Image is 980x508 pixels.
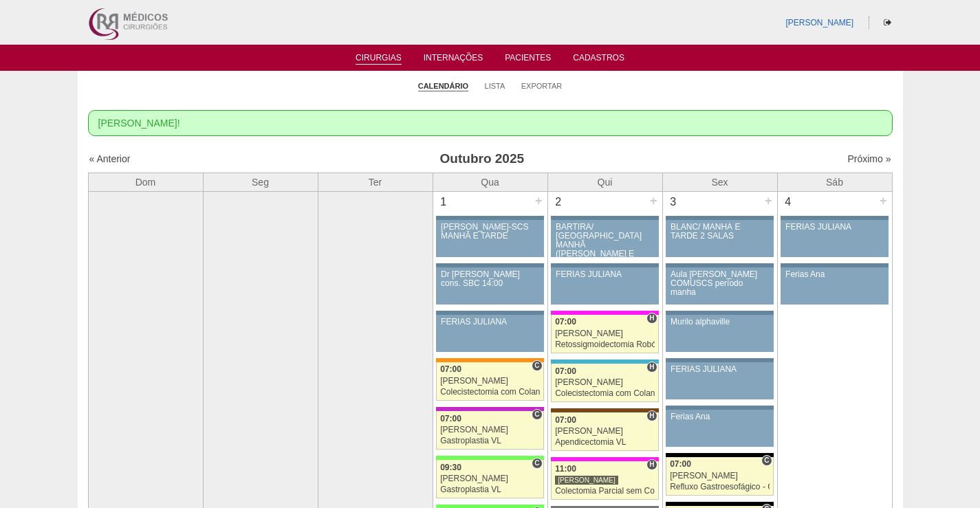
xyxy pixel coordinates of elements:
div: Key: Aviso [666,263,773,267]
div: Key: Aviso [666,406,773,410]
div: Retossigmoidectomia Robótica [555,340,655,349]
div: Key: Blanc [666,502,773,506]
a: Internações [424,53,483,67]
span: Hospital [646,313,657,324]
a: Calendário [418,81,468,91]
div: Key: Aviso [436,216,543,220]
a: C 07:00 [PERSON_NAME] Refluxo Gastroesofágico - Cirurgia VL [666,457,773,496]
span: 07:00 [555,415,576,425]
div: Key: Neomater [551,360,658,364]
a: Cirurgias [356,53,402,65]
div: Key: Maria Braido [436,407,543,411]
span: Consultório [761,455,772,466]
div: BARTIRA/ [GEOGRAPHIC_DATA] MANHÃ ([PERSON_NAME] E ANA)/ SANTA JOANA -TARDE [556,223,654,277]
a: « Anterior [89,153,131,164]
div: [PERSON_NAME] [440,474,540,483]
a: Dr [PERSON_NAME] cons. SBC 14:00 [436,267,543,305]
span: 11:00 [555,464,576,474]
div: Key: Blanc [666,453,773,457]
div: + [878,192,889,210]
a: Próximo » [847,153,891,164]
a: BLANC/ MANHÃ E TARDE 2 SALAS [666,220,773,257]
span: Consultório [532,409,542,420]
th: Qui [547,173,662,191]
div: Key: São Luiz - SCS [436,358,543,362]
span: 07:00 [440,414,461,423]
div: 1 [433,192,455,212]
a: Lista [485,81,505,91]
div: Key: Aviso [551,263,658,267]
div: 4 [778,192,799,212]
a: FERIAS JULIANA [551,267,658,305]
a: Cadastros [573,53,624,67]
th: Ter [318,173,433,191]
a: FERIAS JULIANA [781,220,888,257]
a: [PERSON_NAME] [785,18,853,27]
div: [PERSON_NAME] [555,427,655,436]
div: [PERSON_NAME] [555,475,618,485]
span: Hospital [646,459,657,470]
div: Key: Aviso [781,263,888,267]
div: Key: Brasil [436,456,543,460]
div: [PERSON_NAME] [670,472,770,481]
a: Pacientes [505,53,551,67]
div: Key: Aviso [436,263,543,267]
th: Sáb [777,173,892,191]
a: [PERSON_NAME]-SCS MANHÃ E TARDE [436,220,543,257]
a: H 07:00 [PERSON_NAME] Colecistectomia com Colangiografia VL [551,364,658,402]
a: C 09:30 [PERSON_NAME] Gastroplastia VL [436,460,543,498]
i: Sair [884,19,891,27]
div: Key: Aviso [436,311,543,315]
div: Key: Aviso [666,311,773,315]
div: Dr [PERSON_NAME] cons. SBC 14:00 [441,270,539,288]
div: Colectomia Parcial sem Colostomia VL [555,487,655,496]
div: FERIAS JULIANA [556,270,654,279]
div: + [533,192,545,210]
div: [PERSON_NAME]! [88,110,893,136]
div: Colecistectomia com Colangiografia VL [555,389,655,398]
th: Qua [433,173,547,191]
th: Sex [662,173,777,191]
a: C 07:00 [PERSON_NAME] Colecistectomia com Colangiografia VL [436,362,543,401]
div: + [763,192,774,210]
div: Colecistectomia com Colangiografia VL [440,388,540,397]
div: Refluxo Gastroesofágico - Cirurgia VL [670,483,770,492]
a: C 07:00 [PERSON_NAME] Gastroplastia VL [436,411,543,450]
div: Gastroplastia VL [440,437,540,445]
div: [PERSON_NAME]-SCS MANHÃ E TARDE [441,223,539,241]
span: 07:00 [440,364,461,374]
div: Ferias Ana [785,270,884,279]
div: Aula [PERSON_NAME] COMUSCS período manha [671,270,769,298]
div: Key: Aviso [781,216,888,220]
span: Consultório [532,360,542,371]
th: Dom [88,173,203,191]
div: + [648,192,660,210]
div: Gastroplastia VL [440,485,540,494]
div: Key: Pro Matre [551,311,658,315]
div: [PERSON_NAME] [440,377,540,386]
a: H 07:00 [PERSON_NAME] Apendicectomia VL [551,412,658,451]
a: Exportar [521,81,563,91]
a: Aula [PERSON_NAME] COMUSCS período manha [666,267,773,305]
div: Key: Santa Joana [551,408,658,412]
a: Murilo alphaville [666,315,773,352]
span: 09:30 [440,463,461,472]
a: H 11:00 [PERSON_NAME] Colectomia Parcial sem Colostomia VL [551,461,658,500]
div: 2 [548,192,569,212]
div: Key: Pro Matre [551,457,658,461]
div: FERIAS JULIANA [441,318,539,327]
span: 07:00 [670,459,691,469]
h3: Outubro 2025 [281,149,682,169]
span: 07:00 [555,366,576,376]
span: Hospital [646,410,657,421]
a: Ferias Ana [666,410,773,447]
div: [PERSON_NAME] [555,378,655,387]
div: Key: Aviso [666,358,773,362]
div: Apendicectomia VL [555,438,655,447]
a: BARTIRA/ [GEOGRAPHIC_DATA] MANHÃ ([PERSON_NAME] E ANA)/ SANTA JOANA -TARDE [551,220,658,257]
a: FERIAS JULIANA [666,362,773,399]
div: [PERSON_NAME] [555,329,655,338]
span: Consultório [532,458,542,469]
div: Ferias Ana [671,412,769,421]
div: FERIAS JULIANA [671,365,769,374]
